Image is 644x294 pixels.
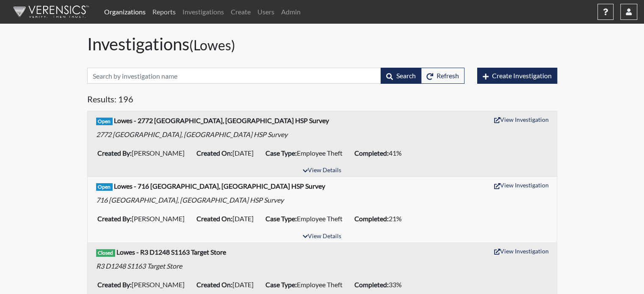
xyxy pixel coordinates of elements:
[354,280,389,289] b: Completed:
[490,179,553,192] button: View Investigation
[351,146,410,160] li: 41%
[96,118,113,125] span: Open
[96,130,287,138] em: 2772 [GEOGRAPHIC_DATA], [GEOGRAPHIC_DATA] HSP Survey
[381,68,421,84] button: Search
[396,71,416,80] span: Search
[354,149,389,157] b: Completed:
[97,149,132,157] b: Created By:
[265,149,297,157] b: Case Type:
[490,113,553,126] button: View Investigation
[179,3,227,20] a: Investigations
[196,280,232,289] b: Created On:
[87,34,557,54] h1: Investigations
[87,68,381,84] input: Search by investigation name
[196,149,232,157] b: Created On:
[193,278,262,291] li: [DATE]
[94,212,193,225] li: [PERSON_NAME]
[265,280,297,289] b: Case Type:
[96,262,182,270] em: R3 D1248 S1163 Target Store
[299,165,345,176] button: View Details
[477,68,557,84] button: Create Investigation
[354,214,389,223] b: Completed:
[265,214,297,223] b: Case Type:
[351,212,410,225] li: 21%
[94,278,193,291] li: [PERSON_NAME]
[96,196,284,204] em: 716 [GEOGRAPHIC_DATA], [GEOGRAPHIC_DATA] HSP Survey
[351,278,410,291] li: 33%
[490,245,553,258] button: View Investigation
[97,214,132,223] b: Created By:
[421,68,464,84] button: Refresh
[193,146,262,160] li: [DATE]
[114,116,329,124] b: Lowes - 2772 [GEOGRAPHIC_DATA], [GEOGRAPHIC_DATA] HSP Survey
[262,146,351,160] li: Employee Theft
[116,248,226,256] b: Lowes - R3 D1248 S1163 Target Store
[149,3,179,20] a: Reports
[101,3,149,20] a: Organizations
[87,94,557,107] h5: Results: 196
[114,182,325,190] b: Lowes - 716 [GEOGRAPHIC_DATA], [GEOGRAPHIC_DATA] HSP Survey
[254,3,278,20] a: Users
[278,3,304,20] a: Admin
[189,37,235,53] small: (Lowes)
[97,280,132,289] b: Created By:
[299,231,345,242] button: View Details
[437,71,459,80] span: Refresh
[196,214,232,223] b: Created On:
[262,278,351,291] li: Employee Theft
[227,3,254,20] a: Create
[96,183,113,191] span: Open
[96,249,116,257] span: Closed
[492,71,552,80] span: Create Investigation
[193,212,262,225] li: [DATE]
[262,212,351,225] li: Employee Theft
[94,146,193,160] li: [PERSON_NAME]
